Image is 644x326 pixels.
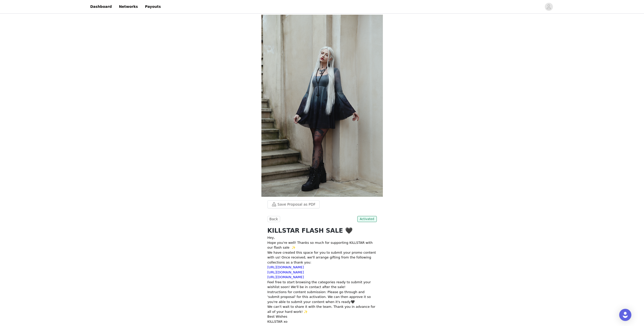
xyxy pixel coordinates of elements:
[267,226,377,235] h1: KILLSTAR FLASH SALE 🖤
[87,1,115,12] a: Dashboard
[619,309,631,321] div: Open Intercom Messenger
[267,270,304,274] a: [URL][DOMAIN_NAME]
[267,200,320,208] button: Save Proposal as PDF
[267,235,377,240] p: Hey,
[267,216,280,222] button: Back
[267,314,377,319] p: Best Wishes
[267,250,377,265] p: We have created this space for you to submit your promo content with us! Once received, we'll arr...
[261,15,383,197] img: campaign image
[267,319,377,324] p: KILLSTAR xo
[546,3,551,11] div: avatar
[267,265,304,269] a: [URL][DOMAIN_NAME]
[267,290,377,305] p: Instructions for content submission: Please go through and 'submit proposal' for this activation....
[357,216,377,222] span: Activated
[267,240,377,250] p: Hope you're well! Thanks so much for supporting KILLSTAR with our flash sale ✨
[267,280,377,290] p: Feel free to start browsing the categories ready to submit your wishlist soon! We'll be in contac...
[267,304,377,314] p: We can't wait to share it with the team. Thank you in advance for all of your hard work! ✨
[267,275,304,279] a: [URL][DOMAIN_NAME]
[116,1,141,12] a: Networks
[142,1,164,12] a: Payouts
